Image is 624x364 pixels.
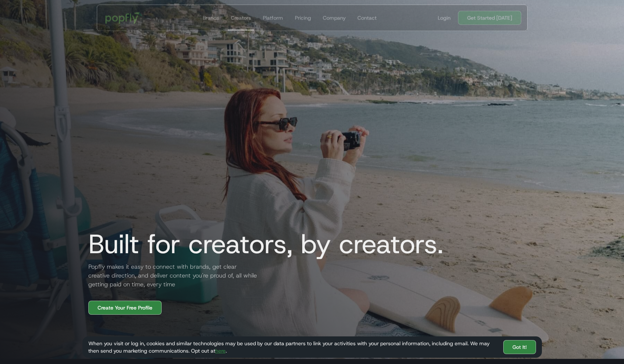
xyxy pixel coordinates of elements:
a: Get Started [DATE] [458,11,521,25]
div: When you visit or log in, cookies and similar technologies may be used by our data partners to li... [88,340,497,354]
h2: Popfly makes it easy to connect with brands, get clear creative direction, and deliver content yo... [82,262,259,289]
a: Create Your Free Profile [88,301,162,315]
div: Company [322,14,345,21]
a: Platform [260,5,286,31]
a: Company [320,5,348,31]
a: Brands [200,5,222,31]
a: here [215,347,226,354]
a: Creators [228,5,254,31]
div: Creators [230,14,251,21]
a: home [100,7,148,29]
div: Contact [357,14,376,21]
a: Login [435,14,454,21]
div: Platform [262,14,283,21]
div: Login [438,14,451,21]
div: Pricing [295,14,311,21]
div: Brands [202,14,219,21]
h1: Built for creators, by creators. [82,229,443,259]
a: Contact [354,5,379,31]
a: Got It! [503,340,536,354]
a: Pricing [292,5,314,31]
